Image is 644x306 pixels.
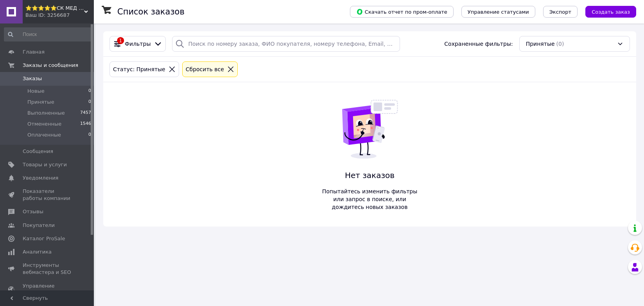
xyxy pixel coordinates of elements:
span: Новые [27,88,45,95]
span: 0 [88,99,91,106]
span: Нет заказов [318,170,422,181]
div: Статус: Принятые [111,65,167,74]
span: Отзывы [23,208,43,215]
span: Уведомления [23,175,58,182]
span: Показатели работы компании [23,188,72,202]
span: Управление статусами [468,9,529,15]
span: Каталог ProSale [23,235,65,242]
span: Попытайтесь изменить фильтры или запрос в поиске, или дождитесь новых заказов [318,187,422,211]
button: Экспорт [543,6,578,18]
span: Главная [23,49,45,56]
span: Выполненные [27,110,65,117]
button: Скачать отчет по пром-оплате [350,6,454,18]
span: Инструменты вебмастера и SEO [23,262,72,276]
span: Товары и услуги [23,161,67,168]
span: Заказы [23,75,42,82]
span: Отмененные [27,121,61,128]
button: Управление статусами [461,6,535,18]
span: Заказы и сообщения [23,62,78,69]
input: Поиск [4,27,92,41]
button: Создать заказ [585,6,636,18]
a: Создать заказ [578,8,636,14]
span: Управление сайтом [23,283,72,297]
span: Экспорт [549,9,571,15]
span: Сообщения [23,148,53,155]
span: Аналитика [23,248,52,256]
span: Сохраненные фильтры: [444,40,513,48]
span: Фильтры [125,40,151,48]
span: Покупатели [23,222,55,229]
input: Поиск по номеру заказа, ФИО покупателя, номеру телефона, Email, номеру накладной [172,36,400,52]
span: 0 [88,131,91,139]
span: 0 [88,88,91,95]
span: (0) [556,41,564,47]
span: Принятые [526,40,555,48]
span: Принятые [27,99,54,106]
span: Оплаченные [27,131,61,139]
div: Ваш ID: 3256687 [25,12,94,19]
span: Создать заказ [592,9,630,15]
span: ⭐️⭐️⭐️⭐️⭐️СК МЕД ПЛЮС [25,5,84,12]
span: Скачать отчет по пром-оплате [356,8,447,15]
span: 1546 [80,121,91,128]
span: 7457 [80,110,91,117]
div: Сбросить все [184,65,226,74]
h1: Список заказов [117,7,185,16]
